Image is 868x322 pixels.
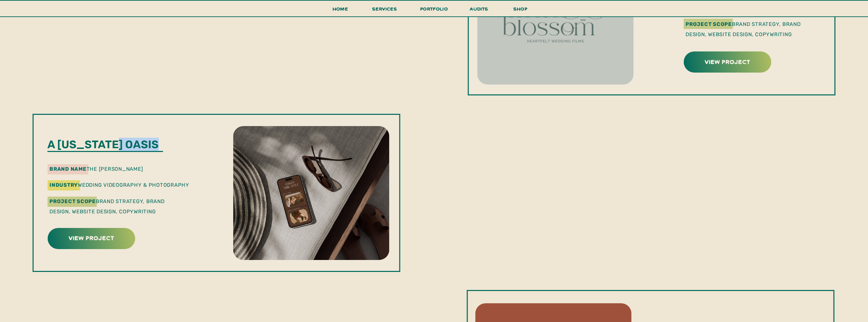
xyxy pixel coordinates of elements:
b: Project Scope [49,198,96,204]
b: industry [49,182,78,188]
p: Brand Strategy, Brand Design, Website Design, Copywriting [686,19,814,37]
b: brand name [49,166,87,172]
p: A [US_STATE] oasis [47,138,176,152]
b: industry [686,5,714,11]
a: Home [330,4,351,17]
a: view project [48,232,134,243]
a: audits [469,4,489,16]
a: shop [504,4,537,16]
span: services [372,5,397,12]
a: services [370,4,399,17]
b: Project Scope [686,21,732,27]
p: Brand Strategy, Brand Design, Website Design, Copywriting [49,196,178,215]
a: portfolio [418,4,450,17]
a: view project [685,56,770,67]
p: the [PERSON_NAME] [49,165,150,172]
p: wedding videography & photography [49,181,204,188]
p: wedding videography [686,4,840,11]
